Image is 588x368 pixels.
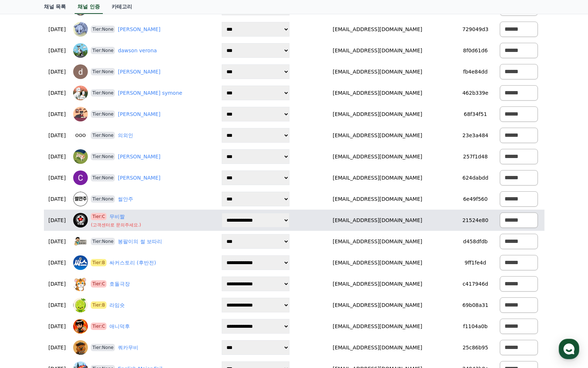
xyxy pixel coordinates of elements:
[91,280,106,288] span: Tier:C
[457,273,494,294] td: c417946d
[298,61,457,82] td: [EMAIL_ADDRESS][DOMAIN_NAME]
[73,64,88,79] img: danika loosdd
[91,26,115,33] span: Tier:None
[457,125,494,146] td: 23e3a484
[47,89,68,97] p: [DATE]
[298,231,457,252] td: [EMAIL_ADDRESS][DOMAIN_NAME]
[298,316,457,337] td: [EMAIL_ADDRESS][DOMAIN_NAME]
[47,26,68,33] p: [DATE]
[47,344,68,352] p: [DATE]
[73,170,88,185] img: Camila Young
[91,153,115,160] span: Tier:None
[91,132,115,139] span: Tier:None
[457,316,494,337] td: f1104a0b
[457,231,494,252] td: d458dfdb
[298,104,457,125] td: [EMAIL_ADDRESS][DOMAIN_NAME]
[73,22,88,37] img: Dale Olson
[47,110,68,118] p: [DATE]
[118,110,160,118] a: [PERSON_NAME]
[118,47,157,55] a: dawson verona
[91,195,115,203] span: Tier:None
[91,238,115,245] span: Tier:None
[67,243,76,249] span: 대화
[457,19,494,40] td: 729049d3
[457,104,494,125] td: 68f34f51
[457,294,494,316] td: 69b08a31
[298,337,457,358] td: [EMAIL_ADDRESS][DOMAIN_NAME]
[73,340,88,355] img: 쿼카무비
[298,210,457,231] td: [EMAIL_ADDRESS][DOMAIN_NAME]
[47,280,68,288] p: [DATE]
[73,319,88,334] img: 애니덕후
[47,132,68,139] p: [DATE]
[73,277,88,291] img: 호돌극장
[23,243,27,249] span: 홈
[298,82,457,104] td: [EMAIL_ADDRESS][DOMAIN_NAME]
[73,149,88,164] img: adali antoinette
[118,132,133,139] a: 의외인
[47,47,68,55] p: [DATE]
[47,68,68,76] p: [DATE]
[457,146,494,167] td: 257f1d48
[118,238,162,245] a: 봉팔이의 썰 보따리
[73,234,88,249] img: 봉팔이의 썰 보따리
[298,40,457,61] td: [EMAIL_ADDRESS][DOMAIN_NAME]
[118,344,138,352] a: 쿼카무비
[47,259,68,267] p: [DATE]
[2,232,48,250] a: 홈
[47,238,68,245] p: [DATE]
[91,174,115,181] span: Tier:None
[118,195,133,203] a: 썰안주
[457,61,494,82] td: fb4e84dd
[457,210,494,231] td: 21524e80
[94,232,141,250] a: 설정
[48,232,94,250] a: 대화
[109,301,125,309] a: 라임숏
[298,167,457,188] td: [EMAIL_ADDRESS][DOMAIN_NAME]
[457,40,494,61] td: 8f0d61d6
[47,195,68,203] p: [DATE]
[109,280,130,288] a: 호돌극장
[91,222,141,228] p: ( 고객센터로 문의주세요. )
[298,125,457,146] td: [EMAIL_ADDRESS][DOMAIN_NAME]
[91,89,115,97] span: Tier:None
[298,294,457,316] td: [EMAIL_ADDRESS][DOMAIN_NAME]
[73,213,88,228] img: 무비짤
[118,174,160,182] a: [PERSON_NAME]
[457,167,494,188] td: 624dabdd
[298,19,457,40] td: [EMAIL_ADDRESS][DOMAIN_NAME]
[73,255,88,270] img: 싸커스토리 (후반전)
[91,259,106,266] span: Tier:B
[118,68,160,76] a: [PERSON_NAME]
[73,43,88,58] img: dawson verona
[457,82,494,104] td: 462b339e
[47,323,68,330] p: [DATE]
[298,273,457,294] td: [EMAIL_ADDRESS][DOMAIN_NAME]
[457,337,494,358] td: 25c86b95
[118,26,160,33] a: [PERSON_NAME]
[91,323,106,330] span: Tier:C
[457,188,494,210] td: 6e49f560
[118,153,160,161] a: [PERSON_NAME]
[73,86,88,100] img: kessinger symone
[109,259,156,267] a: 싸커스토리 (후반전)
[109,323,130,330] a: 애니덕후
[73,128,88,143] img: 의외인
[91,47,115,54] span: Tier:None
[91,301,106,309] span: Tier:B
[91,68,115,75] span: Tier:None
[298,252,457,273] td: [EMAIL_ADDRESS][DOMAIN_NAME]
[91,344,115,351] span: Tier:None
[73,298,88,312] img: 라임숏
[73,192,88,206] img: 썰안주
[298,188,457,210] td: [EMAIL_ADDRESS][DOMAIN_NAME]
[298,146,457,167] td: [EMAIL_ADDRESS][DOMAIN_NAME]
[47,301,68,309] p: [DATE]
[457,252,494,273] td: 9ff1fe4d
[91,110,115,118] span: Tier:None
[73,107,88,121] img: mickens dowdell
[109,213,125,221] a: 무비짤
[47,217,68,224] p: [DATE]
[113,243,122,249] span: 설정
[118,89,182,97] a: [PERSON_NAME] symone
